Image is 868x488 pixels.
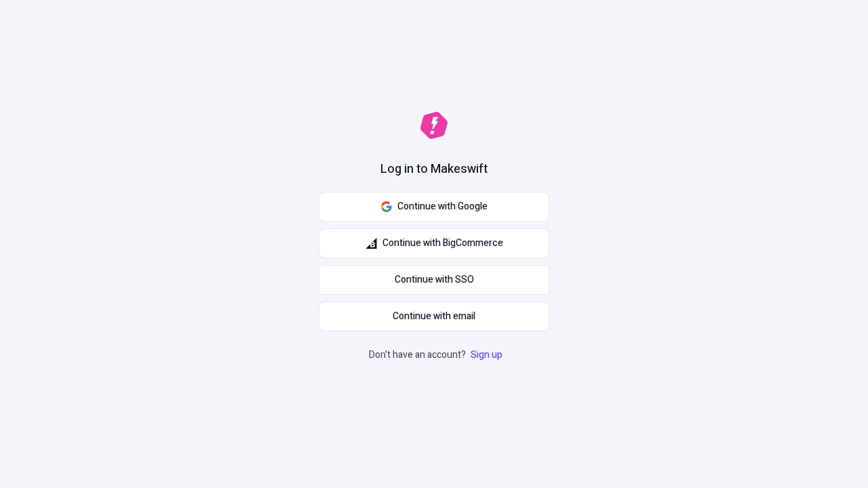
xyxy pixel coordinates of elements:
p: Don't have an account? [369,348,505,363]
a: Sign up [468,348,505,362]
span: Continue with BigCommerce [382,236,503,251]
h1: Log in to Makeswift [380,161,488,178]
button: Continue with BigCommerce [319,228,549,258]
span: Continue with email [393,309,475,324]
a: Continue with SSO [319,265,549,295]
span: Continue with Google [397,199,488,214]
button: Continue with Google [319,192,549,222]
button: Continue with email [319,302,549,331]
